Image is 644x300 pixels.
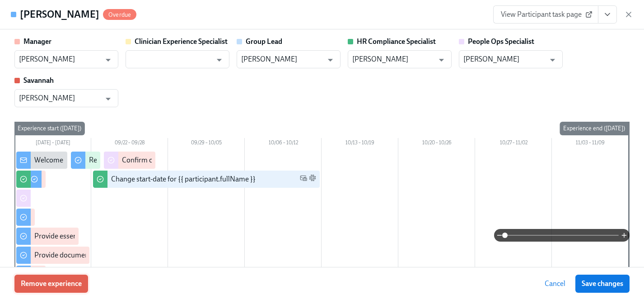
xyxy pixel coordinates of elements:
button: Open [323,53,337,67]
div: 10/06 – 10/12 [245,138,322,150]
div: [DATE] – [DATE] [14,138,91,150]
div: Confirm cleared by People Ops [122,155,217,165]
span: Work Email [300,174,307,185]
div: 10/27 – 11/02 [475,138,552,150]
button: Open [546,53,560,67]
div: 09/22 – 09/28 [91,138,168,150]
button: Open [212,53,226,67]
strong: HR Compliance Specialist [357,37,436,46]
strong: Clinician Experience Specialist [135,37,228,46]
div: 11/03 – 11/09 [552,138,629,150]
span: Cancel [545,279,565,288]
button: View task page [598,5,617,24]
div: Change start-date for {{ participant.fullName }} [111,174,256,184]
div: 10/13 – 10/19 [322,138,398,150]
button: Cancel [538,275,572,293]
div: 09/29 – 10/05 [168,138,245,150]
a: View Participant task page [493,5,598,24]
button: Open [434,53,448,67]
div: Experience end ([DATE]) [560,122,629,135]
span: View Participant task page [501,10,591,19]
button: Open [101,92,115,106]
span: Slack [309,174,316,185]
button: Open [101,53,115,67]
button: Save changes [575,275,630,293]
button: Remove experience [14,275,88,293]
div: Experience start ([DATE]) [14,122,85,135]
div: 10/20 – 10/26 [398,138,475,150]
div: Provide documents for your I9 verification [34,250,164,260]
strong: People Ops Specialist [468,37,534,46]
div: Welcome from the Charlie Health Compliance Team 👋 [34,155,204,165]
strong: Group Lead [246,37,282,46]
div: Request your equipment [89,155,165,165]
strong: Savannah [23,76,54,85]
span: Remove experience [21,279,82,288]
span: Save changes [582,279,623,288]
span: Overdue [103,11,136,18]
h4: [PERSON_NAME] [20,8,99,21]
strong: Manager [23,37,51,46]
